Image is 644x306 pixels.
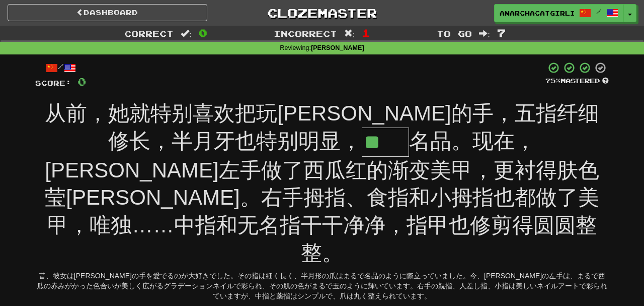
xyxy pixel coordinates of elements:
span: 7 [497,27,506,39]
span: 75 % [545,77,560,85]
div: 昔、彼女は[PERSON_NAME]の手を愛でるのが大好きでした。その指は細く長く、半月形の爪はまるで名品のように際立っていました。今、[PERSON_NAME]の左手は、まるで西瓜の赤みがかっ... [35,271,609,301]
span: Incorrect [274,28,337,38]
a: Dashboard [8,4,207,21]
strong: [PERSON_NAME] [311,44,364,51]
span: Score: [35,79,71,87]
span: : [181,29,192,38]
span: 0 [199,27,207,39]
div: / [35,62,86,74]
span: : [344,29,355,38]
span: / [596,8,601,15]
span: : [479,29,490,38]
span: 名品。现在，[PERSON_NAME]左手做了西瓜红的渐变美甲，更衬得肤色莹[PERSON_NAME]。右手拇指、食指和小拇指也都做了美甲，唯独……中指和无名指干干净净，指甲也修剪得圆圆整整。 [45,129,599,265]
span: Correct [124,28,174,38]
a: Clozemaster [222,4,422,22]
span: 0 [77,75,86,88]
div: Mastered [545,77,609,86]
span: To go [437,28,472,38]
span: 1 [362,27,370,39]
span: anarchacatgirlism [500,9,574,18]
a: anarchacatgirlism / [494,4,624,22]
span: 从前，她就特别喜欢把玩[PERSON_NAME]的手，五指纤细修长，半月牙也特别明显， [45,101,599,153]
